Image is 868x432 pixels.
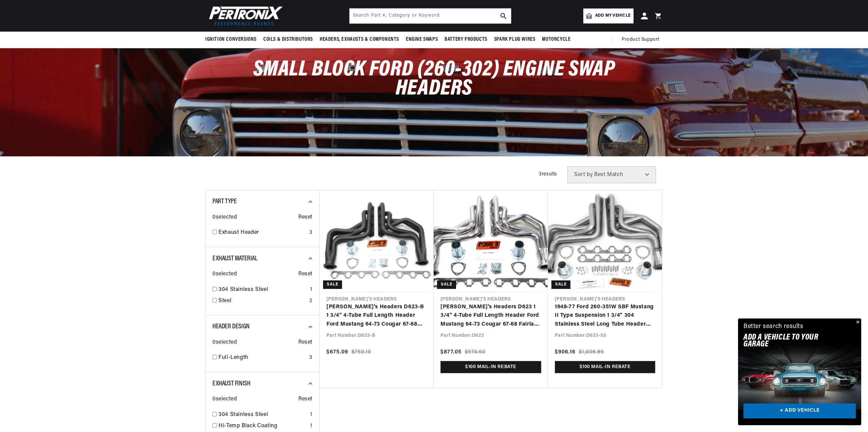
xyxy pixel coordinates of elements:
span: Battery Products [445,36,487,43]
a: 304 Stainless Steel [219,411,307,419]
summary: Engine Swaps [402,32,441,48]
span: Sort by [574,172,593,177]
summary: Motorcycle [539,32,574,48]
span: Exhaust Material [212,255,258,262]
a: 304 Stainless Steel [219,286,307,294]
div: 1 [310,286,313,294]
span: Reset [298,338,313,347]
div: 1 [310,422,313,431]
button: search button [496,8,511,23]
span: Product Support [622,36,659,44]
span: Motorcycle [542,36,570,43]
div: 2 [309,297,313,306]
span: Add my vehicle [595,13,630,19]
div: 3 [309,353,313,362]
img: Pertronix [205,4,283,28]
summary: Battery Products [441,32,491,48]
summary: Product Support [622,32,663,48]
div: Better search results [743,322,804,332]
span: Part Type [212,198,237,205]
span: Coils & Distributors [263,36,313,43]
span: 3 results [539,172,557,177]
a: Exhaust Header [219,228,306,237]
span: 0 selected [212,213,237,222]
a: [PERSON_NAME]'s Headers D623 1 3/4" 4-Tube Full Length Header Ford Mustang 64-73 Cougar 67-68 Fai... [440,303,541,329]
a: Full-Length [219,353,306,362]
a: 1948-77 Ford 260-351W SBF Mustang II Type Suspension 1 3/4" 304 Stainless Steel Long Tube Header ... [555,303,655,329]
div: 1 [310,411,313,419]
span: Reset [298,395,313,404]
span: 0 selected [212,395,237,404]
a: Hi-Temp Black Coating [219,422,307,431]
span: Exhaust Finish [212,380,250,387]
summary: Spark Plug Wires [491,32,539,48]
div: 3 [309,228,313,237]
summary: Coils & Distributors [260,32,316,48]
span: Engine Swaps [406,36,438,43]
span: Reset [298,270,313,279]
span: Headers, Exhausts & Components [320,36,399,43]
h2: Add A VEHICLE to your garage [743,334,839,348]
summary: Headers, Exhausts & Components [316,32,402,48]
a: + ADD VEHICLE [743,403,856,419]
span: Header Design [212,323,250,330]
span: Reset [298,213,313,222]
span: 0 selected [212,338,237,347]
a: Add my vehicle [583,8,634,23]
a: Steel [219,297,307,306]
button: Close [853,318,861,327]
select: Sort by [567,166,656,183]
input: Search Part #, Category or Keyword [350,8,511,23]
span: Ignition Conversions [205,36,257,43]
span: Small Block Ford (260-302) Engine Swap Headers [253,59,615,100]
span: 0 selected [212,270,237,279]
summary: Ignition Conversions [205,32,260,48]
span: Spark Plug Wires [494,36,535,43]
a: [PERSON_NAME]'s Headers D623-B 1 3/4" 4-Tube Full Length Header Ford Mustang 64-73 Cougar 67-68 F... [326,303,427,329]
